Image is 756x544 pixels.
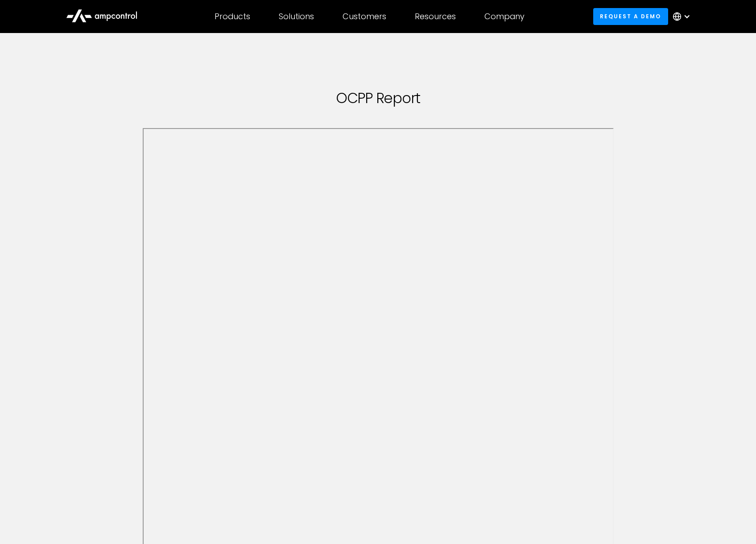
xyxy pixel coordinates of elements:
div: Resources [415,12,456,21]
div: Products [215,12,250,21]
h1: OCPP Report [143,90,614,107]
div: Solutions [279,12,314,21]
div: Customers [343,12,386,21]
a: Request a demo [593,8,668,25]
div: Company [484,12,525,21]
